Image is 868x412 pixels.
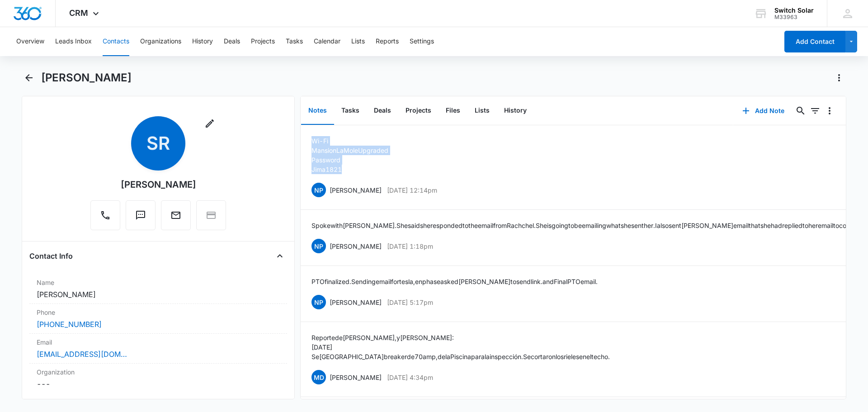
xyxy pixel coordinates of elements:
label: Address [37,397,280,406]
p: [DATE] 4:34pm [387,373,433,382]
span: NP [311,183,326,197]
div: Email[EMAIL_ADDRESS][DOMAIN_NAME] [29,334,287,364]
span: SR [131,116,185,170]
button: Notes [301,97,334,125]
button: Lists [351,27,365,56]
button: Lists [467,97,497,125]
button: Back [22,71,36,85]
div: account id [774,14,814,20]
span: NP [311,295,326,309]
button: Tasks [286,27,303,56]
p: [DATE] [311,342,610,352]
p: PTO finalized. Sending email for tesla, enphase asked [PERSON_NAME] to send link. and Final PTO e... [311,277,598,286]
div: [PERSON_NAME] [121,178,196,191]
button: Calendar [314,27,340,56]
button: Filters [808,104,822,118]
button: Call [90,200,120,230]
p: Jima1821 [311,165,388,174]
button: Tasks [334,97,367,125]
a: [EMAIL_ADDRESS][DOMAIN_NAME] [37,349,127,360]
p: [PERSON_NAME] [330,373,382,382]
p: Se [GEOGRAPHIC_DATA] breaker de 70 amp, de la Piscina para la inspección. Se cortaron los rieles ... [311,352,610,361]
p: [PERSON_NAME] [330,185,382,195]
button: Organizations [140,27,181,56]
button: History [192,27,213,56]
label: Phone [37,308,280,317]
span: MD [311,370,326,384]
button: Add Contact [784,31,845,52]
label: Email [37,337,280,347]
div: account name [774,7,814,14]
p: [DATE] 12:14pm [387,185,437,195]
button: Email [161,200,191,230]
button: Text [126,200,156,230]
button: Files [439,97,467,125]
button: Search... [793,104,808,118]
dd: --- [37,379,280,389]
button: Leads Inbox [55,27,92,56]
label: Organization [37,367,280,377]
dd: [PERSON_NAME] [37,289,280,300]
a: Text [126,214,156,222]
button: Projects [251,27,275,56]
a: Email [161,214,191,222]
p: [DATE] 5:17pm [387,298,433,307]
p: [PERSON_NAME] [330,242,382,251]
div: Organization--- [29,364,287,393]
button: Settings [410,27,434,56]
button: Overflow Menu [822,104,837,118]
button: Deals [224,27,240,56]
button: Deals [367,97,398,125]
p: Wi-Fi [311,136,388,146]
div: Name[PERSON_NAME] [29,274,287,304]
button: Add Note [733,100,793,122]
span: NP [311,239,326,253]
label: Name [37,278,280,287]
h1: [PERSON_NAME] [41,71,132,85]
button: Projects [398,97,439,125]
a: [PHONE_NUMBER] [37,319,102,330]
h4: Contact Info [29,251,73,261]
button: Actions [832,71,846,85]
p: Reporte de [PERSON_NAME], y [PERSON_NAME]: [311,333,610,342]
div: Phone[PHONE_NUMBER] [29,304,287,334]
button: Reports [376,27,399,56]
button: History [497,97,534,125]
button: Overview [16,27,44,56]
button: Close [273,249,287,263]
p: [DATE] 1:18pm [387,242,433,251]
p: [PERSON_NAME] [330,298,382,307]
button: Contacts [103,27,129,56]
span: CRM [69,8,88,18]
p: MansionLaMoleUpgraded [311,146,388,155]
a: Call [90,214,120,222]
p: Password [311,155,388,165]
